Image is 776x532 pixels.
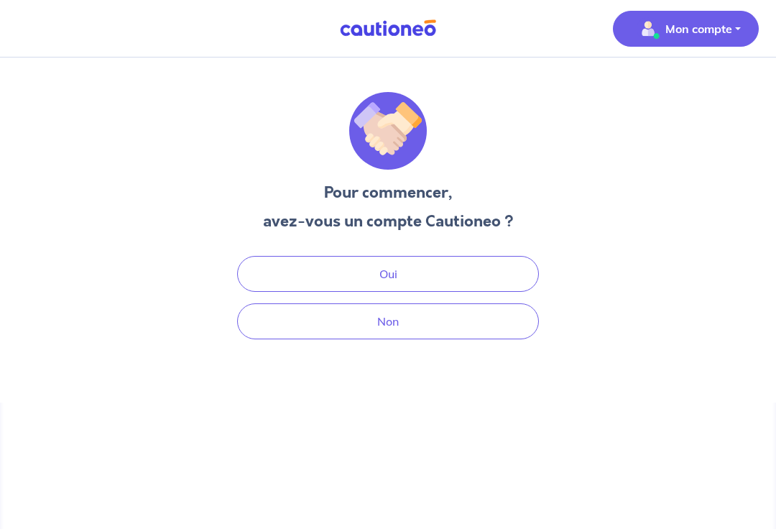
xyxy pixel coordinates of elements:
h3: Pour commencer, [263,181,514,204]
img: illu_welcome.svg [349,92,427,170]
button: Oui [237,256,539,292]
button: illu_account_valid_menu.svgMon compte [613,11,759,47]
h3: avez-vous un compte Cautioneo ? [263,210,514,233]
img: Cautioneo [334,19,442,37]
button: Non [237,303,539,339]
img: illu_account_valid_menu.svg [637,17,660,40]
p: Mon compte [665,20,732,37]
